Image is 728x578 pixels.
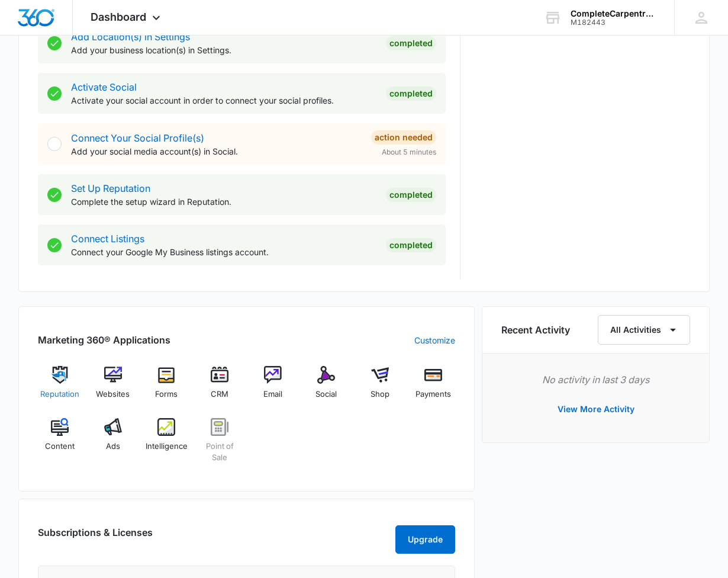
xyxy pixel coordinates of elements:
[71,132,204,144] a: Connect Your Social Profile(s)
[144,418,188,472] a: Intelligence
[546,395,646,423] button: View More Activity
[501,323,570,337] h6: Recent Activity
[71,145,362,158] p: Add your social media account(s) in Social.
[415,388,451,400] span: Payments
[501,373,691,387] p: No activity in last 3 days
[155,388,178,400] span: Forms
[571,9,657,18] div: account name
[386,238,436,252] div: Completed
[71,44,377,56] p: Add your business location(s) in Settings.
[38,525,153,549] h2: Subscriptions & Licenses
[91,11,146,23] span: Dashboard
[198,418,241,472] a: Point of Sale
[91,418,135,472] a: Ads
[71,246,377,258] p: Connect your Google My Business listings account.
[198,441,241,464] span: Point of Sale
[315,388,337,400] span: Social
[211,388,228,400] span: CRM
[71,94,377,107] p: Activate your social account in order to connect your social profiles.
[198,366,241,409] a: CRM
[106,441,120,452] span: Ads
[38,366,82,409] a: Reputation
[96,388,130,400] span: Websites
[251,366,295,409] a: Email
[71,31,190,43] a: Add Location(s) in Settings
[382,147,436,158] span: About 5 minutes
[45,441,75,452] span: Content
[414,334,455,346] a: Customize
[358,366,402,409] a: Shop
[304,366,348,409] a: Social
[411,366,455,409] a: Payments
[386,86,436,101] div: Completed
[71,81,137,93] a: Activate Social
[386,188,436,202] div: Completed
[395,525,455,554] button: Upgrade
[146,441,188,452] span: Intelligence
[571,18,657,27] div: account id
[71,195,377,208] p: Complete the setup wizard in Reputation.
[91,366,135,409] a: Websites
[598,315,690,345] button: All Activities
[263,388,282,400] span: Email
[38,333,170,347] h2: Marketing 360® Applications
[40,388,79,400] span: Reputation
[371,388,389,400] span: Shop
[144,366,188,409] a: Forms
[71,233,144,245] a: Connect Listings
[371,130,436,144] div: Action Needed
[386,36,436,50] div: Completed
[38,418,82,472] a: Content
[71,182,150,194] a: Set Up Reputation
